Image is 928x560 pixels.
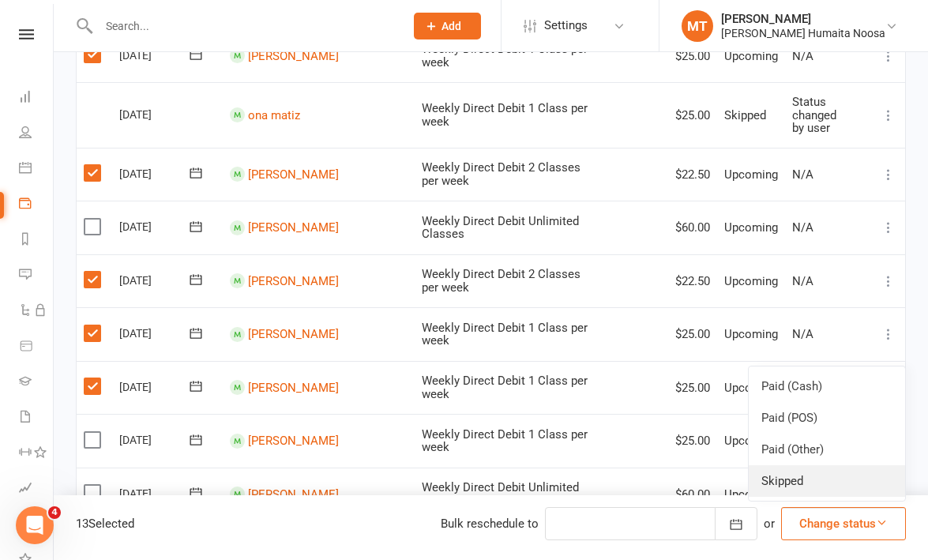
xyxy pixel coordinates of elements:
td: $25.00 [663,82,717,148]
span: Weekly Direct Debit 2 Classes per week [422,160,580,188]
a: Payments [19,187,54,223]
a: ona matiz [248,108,300,122]
div: [DATE] [119,427,192,452]
span: Weekly Direct Debit 1 Class per week [422,101,588,129]
span: Upcoming [724,327,778,341]
div: [PERSON_NAME] [721,12,885,26]
div: [DATE] [119,481,192,506]
a: [PERSON_NAME] [248,381,339,395]
a: [PERSON_NAME] [248,167,339,182]
span: Upcoming [724,49,778,63]
a: [PERSON_NAME] [248,220,339,235]
span: Selected [88,517,134,531]
span: Add [441,20,461,32]
a: People [19,116,54,152]
div: [DATE] [119,161,192,186]
a: [PERSON_NAME] [248,327,339,341]
span: Upcoming [724,220,778,235]
div: [DATE] [119,268,192,292]
td: $25.00 [663,361,717,415]
a: Paid (POS) [749,402,905,434]
a: Product Sales [19,329,54,365]
div: [DATE] [119,43,192,67]
a: Reports [19,223,54,258]
span: Weekly Direct Debit 1 Class per week [422,42,588,70]
span: Weekly Direct Debit 1 Class per week [422,427,588,455]
span: N/A [792,167,813,182]
span: N/A [792,274,813,288]
span: Weekly Direct Debit Unlimited Classes [422,480,579,508]
div: or [764,514,775,533]
div: [DATE] [119,102,192,126]
span: Upcoming [724,167,778,182]
a: [PERSON_NAME] [248,49,339,63]
span: Weekly Direct Debit 2 Classes per week [422,267,580,295]
button: Add [414,13,481,39]
td: $25.00 [663,29,717,83]
td: $22.50 [663,254,717,308]
a: [PERSON_NAME] [248,434,339,448]
span: N/A [792,49,813,63]
div: [DATE] [119,214,192,239]
span: Upcoming [724,274,778,288]
td: $60.00 [663,201,717,254]
span: Status changed by user [792,95,836,135]
span: Upcoming [724,434,778,448]
div: [DATE] [119,374,192,399]
td: $60.00 [663,468,717,521]
span: Weekly Direct Debit 1 Class per week [422,374,588,401]
a: Paid (Cash) [749,370,905,402]
div: [PERSON_NAME] Humaita Noosa [721,26,885,40]
a: [PERSON_NAME] [248,487,339,502]
a: Assessments [19,472,54,507]
a: Skipped [749,465,905,497]
div: MT [682,10,713,42]
div: [DATE] [119,321,192,345]
div: 13 [76,514,134,533]
span: Upcoming [724,381,778,395]
span: Weekly Direct Debit 1 Class per week [422,321,588,348]
td: $22.50 [663,148,717,201]
iframe: Intercom live chat [16,506,54,544]
span: Skipped [724,108,766,122]
span: Weekly Direct Debit Unlimited Classes [422,214,579,242]
span: N/A [792,327,813,341]
span: Upcoming [724,487,778,502]
a: [PERSON_NAME] [248,274,339,288]
a: Paid (Other) [749,434,905,465]
td: $25.00 [663,414,717,468]
input: Search... [94,15,393,37]
a: Dashboard [19,81,54,116]
span: Settings [544,8,588,43]
a: Calendar [19,152,54,187]
span: 4 [48,506,61,519]
button: Change status [781,507,906,540]
td: $25.00 [663,307,717,361]
div: Bulk reschedule to [441,514,539,533]
span: N/A [792,220,813,235]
